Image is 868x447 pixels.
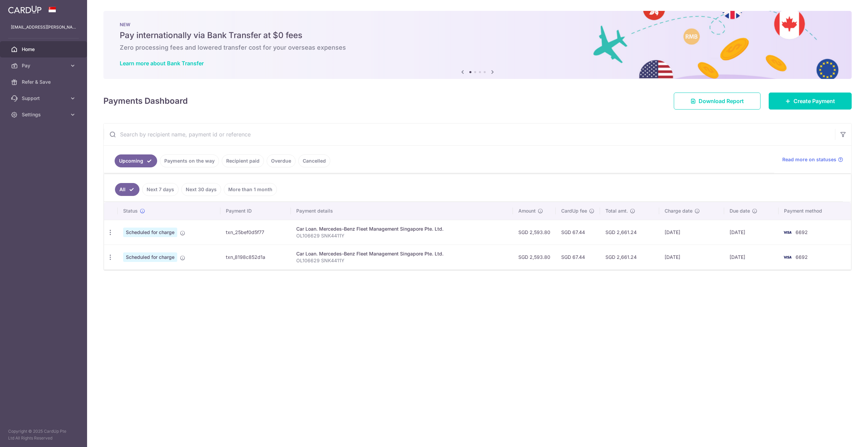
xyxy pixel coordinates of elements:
[120,60,204,67] a: Learn more about Bank Transfer
[224,183,277,196] a: More than 1 month
[120,44,835,52] h6: Zero processing fees and lowered transfer cost for your overseas expenses
[123,252,177,262] span: Scheduled for charge
[222,154,264,167] a: Recipient paid
[794,97,835,105] span: Create Payment
[181,183,221,196] a: Next 30 days
[220,220,291,245] td: txn_25bef0d5f77
[103,11,852,79] img: Bank transfer banner
[220,245,291,269] td: txn_8198c852d1a
[782,156,836,163] span: Read more on statuses
[513,245,556,269] td: SGD 2,593.80
[730,208,750,214] span: Due date
[298,154,330,167] a: Cancelled
[160,154,219,167] a: Payments on the way
[103,95,188,107] h4: Payments Dashboard
[120,30,835,41] h5: Pay internationally via Bank Transfer at $0 fees
[142,183,179,196] a: Next 7 days
[220,202,291,220] th: Payment ID
[724,220,779,245] td: [DATE]
[796,229,808,235] span: 6692
[781,228,794,236] img: Bank Card
[22,79,67,85] span: Refer & Save
[556,220,600,245] td: SGD 67.44
[600,220,659,245] td: SGD 2,661.24
[291,202,513,220] th: Payment details
[699,97,744,105] span: Download Report
[123,228,177,237] span: Scheduled for charge
[8,5,41,14] img: CardUp
[513,220,556,245] td: SGD 2,593.80
[22,111,67,118] span: Settings
[556,245,600,269] td: SGD 67.44
[674,93,761,110] a: Download Report
[659,220,724,245] td: [DATE]
[518,208,536,214] span: Amount
[605,208,628,214] span: Total amt.
[267,154,296,167] a: Overdue
[296,226,507,232] div: Car Loan. Mercedes-Benz Fleet Management Singapore Pte. Ltd.
[296,232,507,239] p: OL106629 SNK4411Y
[11,24,76,31] p: [EMAIL_ADDRESS][PERSON_NAME][DOMAIN_NAME]
[600,245,659,269] td: SGD 2,661.24
[115,183,139,196] a: All
[104,123,835,145] input: Search by recipient name, payment id or reference
[796,254,808,260] span: 6692
[781,253,794,261] img: Bank Card
[22,95,67,102] span: Support
[123,208,138,214] span: Status
[561,208,587,214] span: CardUp fee
[120,22,835,27] p: NEW
[724,245,779,269] td: [DATE]
[296,257,507,264] p: OL106629 SNK4411Y
[22,62,67,69] span: Pay
[665,208,692,214] span: Charge date
[779,202,851,220] th: Payment method
[22,46,67,53] span: Home
[296,250,507,257] div: Car Loan. Mercedes-Benz Fleet Management Singapore Pte. Ltd.
[782,156,843,163] a: Read more on statuses
[769,93,852,110] a: Create Payment
[115,154,157,167] a: Upcoming
[659,245,724,269] td: [DATE]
